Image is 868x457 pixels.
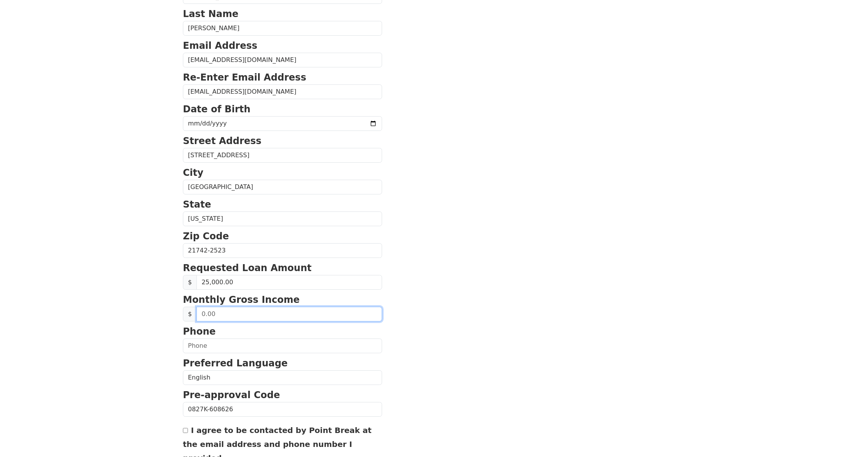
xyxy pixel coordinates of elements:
[183,167,203,178] strong: City
[183,358,288,369] strong: Preferred Language
[183,199,211,210] strong: State
[183,84,382,99] input: Re-Enter Email Address
[183,53,382,67] input: Email Address
[196,275,382,290] input: 0.00
[183,40,257,51] strong: Email Address
[183,148,382,163] input: Street Address
[183,402,382,417] input: Pre-approval Code
[183,338,382,353] input: Phone
[183,9,238,19] strong: Last Name
[183,243,382,258] input: Zip Code
[183,326,216,337] strong: Phone
[183,104,250,115] strong: Date of Birth
[183,307,197,321] span: $
[183,293,382,307] p: Monthly Gross Income
[183,275,197,290] span: $
[183,263,312,273] strong: Requested Loan Amount
[183,231,229,242] strong: Zip Code
[196,307,382,321] input: 0.00
[183,180,382,194] input: City
[183,390,280,400] strong: Pre-approval Code
[183,72,306,83] strong: Re-Enter Email Address
[183,136,262,146] strong: Street Address
[183,21,382,36] input: Last Name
